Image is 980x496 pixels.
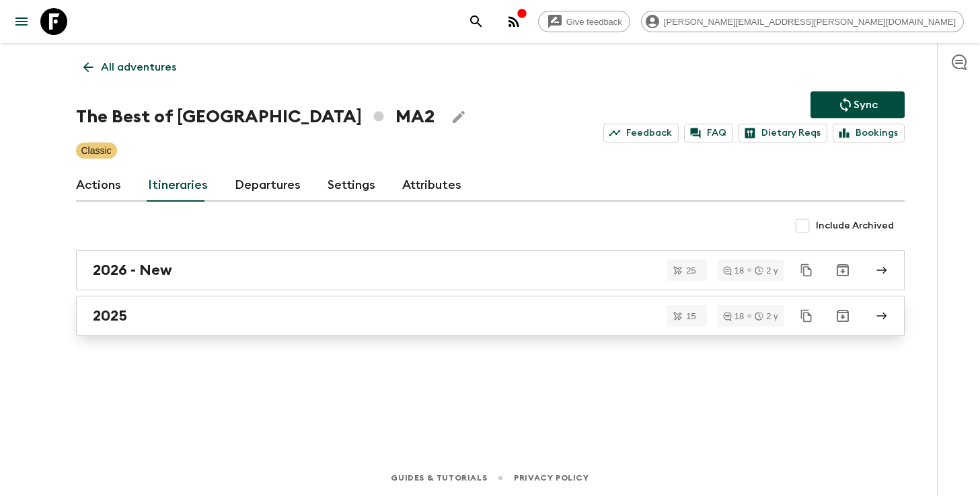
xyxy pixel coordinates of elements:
[235,169,301,202] a: Departures
[76,104,435,130] h1: The Best of [GEOGRAPHIC_DATA] MA2
[684,124,733,142] a: FAQ
[794,304,819,328] button: Duplicate
[854,97,878,113] p: Sync
[514,470,589,485] a: Privacy Policy
[8,8,35,35] button: menu
[678,266,704,275] span: 25
[76,169,121,202] a: Actions
[723,266,744,275] div: 18
[101,59,176,75] p: All adventures
[402,169,461,202] a: Attributes
[603,124,679,142] a: Feedback
[445,104,472,130] button: Edit Adventure Title
[794,258,819,282] button: Duplicate
[641,11,964,32] div: [PERSON_NAME][EMAIL_ADDRESS][PERSON_NAME][DOMAIN_NAME]
[391,470,487,485] a: Guides & Tutorials
[76,296,905,336] a: 2025
[538,11,630,32] a: Give feedback
[81,144,112,157] p: Classic
[559,17,630,27] span: Give feedback
[739,124,827,142] a: Dietary Reqs
[755,312,778,321] div: 2 y
[148,169,208,202] a: Itineraries
[678,312,704,321] span: 15
[723,312,744,321] div: 18
[829,302,856,329] button: Archive
[93,261,172,279] h2: 2026 - New
[833,124,905,142] a: Bookings
[816,219,894,233] span: Include Archived
[93,307,127,325] h2: 2025
[76,54,184,81] a: All adventures
[463,8,490,35] button: search adventures
[328,169,375,202] a: Settings
[755,266,778,275] div: 2 y
[829,257,856,284] button: Archive
[811,91,905,118] button: Sync adventure departures to the booking engine
[656,17,963,27] span: [PERSON_NAME][EMAIL_ADDRESS][PERSON_NAME][DOMAIN_NAME]
[76,250,905,290] a: 2026 - New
